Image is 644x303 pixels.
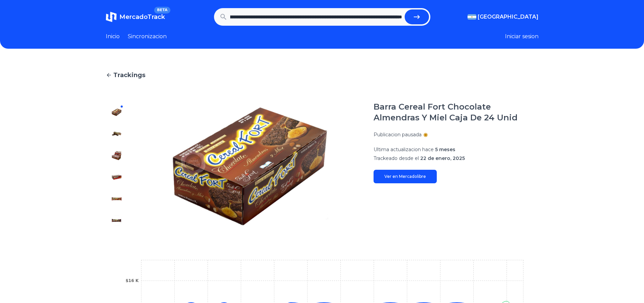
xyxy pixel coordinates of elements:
[478,13,539,21] span: [GEOGRAPHIC_DATA]
[505,32,539,41] button: Iniciar sesion
[420,155,465,161] span: 22 de enero, 2025
[111,129,122,139] img: Barra Cereal Fort Chocolate Almendras Y Miel Caja De 24 Unid
[119,13,165,21] span: MercadoTrack
[111,150,122,161] img: Barra Cereal Fort Chocolate Almendras Y Miel Caja De 24 Unid
[111,172,122,183] img: Barra Cereal Fort Chocolate Almendras Y Miel Caja De 24 Unid
[141,101,360,231] img: Barra Cereal Fort Chocolate Almendras Y Miel Caja De 24 Unid
[106,11,117,22] img: MercadoTrack
[128,32,167,41] a: Sincronizacion
[374,146,434,153] span: Ultima actualizacion hace
[468,14,476,20] img: Argentina
[374,170,437,183] a: Ver en Mercadolibre
[468,13,539,21] button: [GEOGRAPHIC_DATA]
[111,215,122,226] img: Barra Cereal Fort Chocolate Almendras Y Miel Caja De 24 Unid
[111,107,122,118] img: Barra Cereal Fort Chocolate Almendras Y Miel Caja De 24 Unid
[106,11,165,22] a: MercadoTrackBETA
[435,146,455,153] span: 5 meses
[154,7,170,14] span: BETA
[374,101,539,123] h1: Barra Cereal Fort Chocolate Almendras Y Miel Caja De 24 Unid
[111,193,122,204] img: Barra Cereal Fort Chocolate Almendras Y Miel Caja De 24 Unid
[374,131,422,138] p: Publicacion pausada
[125,278,139,283] tspan: $16 K
[374,155,419,161] span: Trackeado desde el
[113,70,145,80] span: Trackings
[106,32,120,41] a: Inicio
[106,70,539,80] a: Trackings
